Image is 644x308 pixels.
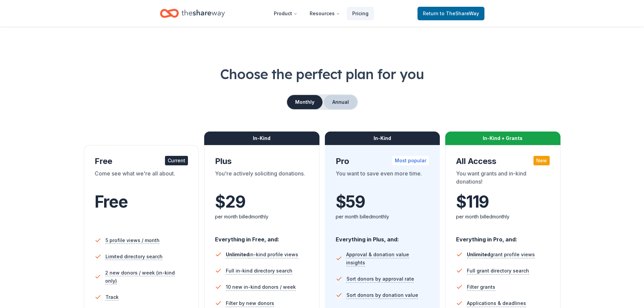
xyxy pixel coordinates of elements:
div: You want grants and in-kind donations! [456,169,550,188]
span: Sort donors by approval rate [347,275,414,283]
span: Approval & donation value insights [346,251,429,267]
div: Come see what we're all about. [95,169,188,188]
div: In-Kind + Grants [445,132,560,145]
div: In-Kind [325,132,440,145]
span: Free [95,192,128,212]
div: All Access [456,156,550,167]
span: 10 new in-kind donors / week [226,283,296,291]
div: Everything in Pro, and: [456,230,550,244]
span: Sort donors by donation value [347,291,418,299]
span: in-kind profile views [226,252,298,257]
span: Full grant directory search [467,267,529,275]
button: Resources [304,7,345,20]
a: Returnto TheShareWay [418,7,484,20]
div: per month billed monthly [215,213,309,221]
span: Filter grants [467,283,495,291]
div: You want to save even more time. [336,169,429,188]
div: Most popular [392,156,429,165]
div: Current [165,156,188,165]
span: Full in-kind directory search [226,267,292,275]
span: Unlimited [467,252,490,257]
a: Home [160,5,225,21]
button: Product [268,7,303,20]
div: per month billed monthly [456,213,550,221]
span: $ 119 [456,192,489,211]
div: You're actively soliciting donations. [215,169,309,188]
div: Everything in Plus, and: [336,230,429,244]
span: Applications & deadlines [467,299,526,307]
span: to TheShareWay [440,10,479,16]
span: grant profile views [467,252,535,257]
button: Monthly [287,95,323,109]
span: 5 profile views / month [105,236,160,244]
button: Annual [324,95,357,109]
div: Free [95,156,188,167]
span: 2 new donors / week (in-kind only) [105,269,188,285]
nav: Main [268,5,374,21]
h1: Choose the perfect plan for you [27,65,617,84]
a: Pricing [347,7,374,20]
span: Limited directory search [105,253,163,261]
div: Plus [215,156,309,167]
span: $ 59 [336,192,365,211]
div: New [533,156,550,165]
span: $ 29 [215,192,245,211]
div: per month billed monthly [336,213,429,221]
span: Track [105,293,119,301]
div: In-Kind [204,132,319,145]
span: Return [423,9,479,18]
div: Everything in Free, and: [215,230,309,244]
div: Pro [336,156,429,167]
span: Filter by new donors [226,299,274,307]
span: Unlimited [226,252,249,257]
